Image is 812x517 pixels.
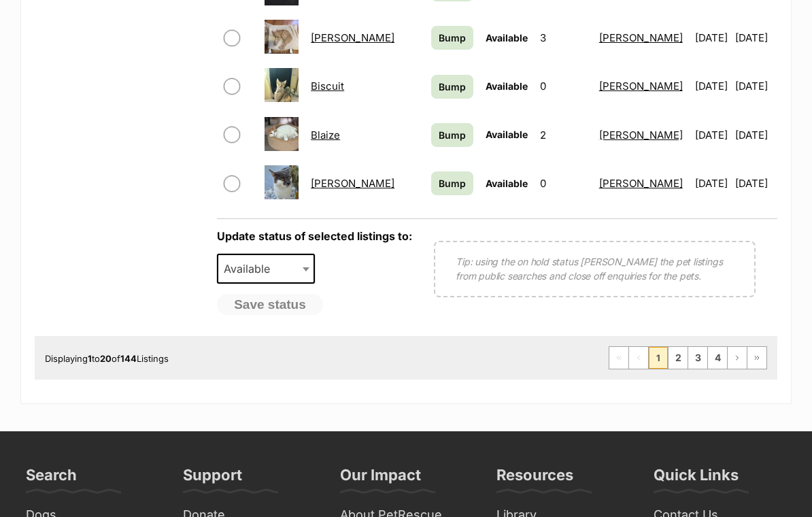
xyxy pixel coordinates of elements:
[311,129,340,142] a: Blaize
[735,63,776,110] td: [DATE]
[629,348,648,369] span: Previous page
[45,354,169,365] span: Displaying to of Listings
[217,295,323,316] button: Save status
[486,33,528,44] span: Available
[669,348,688,369] a: Page 2
[120,354,137,365] strong: 144
[728,348,747,369] a: Next page
[431,27,473,50] a: Bump
[690,161,734,207] td: [DATE]
[486,81,528,93] span: Available
[690,112,734,159] td: [DATE]
[439,129,466,143] span: Bump
[599,178,683,190] a: [PERSON_NAME]
[217,230,412,244] label: Update status of selected listings to:
[486,178,528,190] span: Available
[690,63,734,110] td: [DATE]
[599,129,683,142] a: [PERSON_NAME]
[431,172,473,196] a: Bump
[183,466,242,493] h3: Support
[688,348,707,369] a: Page 3
[439,80,466,95] span: Bump
[311,80,344,93] a: Biscuit
[218,260,284,279] span: Available
[439,177,466,191] span: Bump
[735,15,776,62] td: [DATE]
[88,354,92,365] strong: 1
[431,124,473,148] a: Bump
[599,80,683,93] a: [PERSON_NAME]
[217,254,315,284] span: Available
[100,354,112,365] strong: 20
[535,63,592,110] td: 0
[599,32,683,45] a: [PERSON_NAME]
[735,112,776,159] td: [DATE]
[690,15,734,62] td: [DATE]
[735,161,776,207] td: [DATE]
[311,178,394,190] a: [PERSON_NAME]
[26,466,77,493] h3: Search
[439,31,466,46] span: Bump
[609,347,767,370] nav: Pagination
[649,348,668,369] span: Page 1
[747,348,766,369] a: Last page
[486,129,528,141] span: Available
[535,161,592,207] td: 0
[708,348,727,369] a: Page 4
[456,255,734,284] p: Tip: using the on hold status [PERSON_NAME] the pet listings from public searches and close off e...
[311,32,394,45] a: [PERSON_NAME]
[496,466,573,493] h3: Resources
[654,466,739,493] h3: Quick Links
[431,76,473,99] a: Bump
[535,15,592,62] td: 3
[340,466,421,493] h3: Our Impact
[609,348,628,369] span: First page
[535,112,592,159] td: 2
